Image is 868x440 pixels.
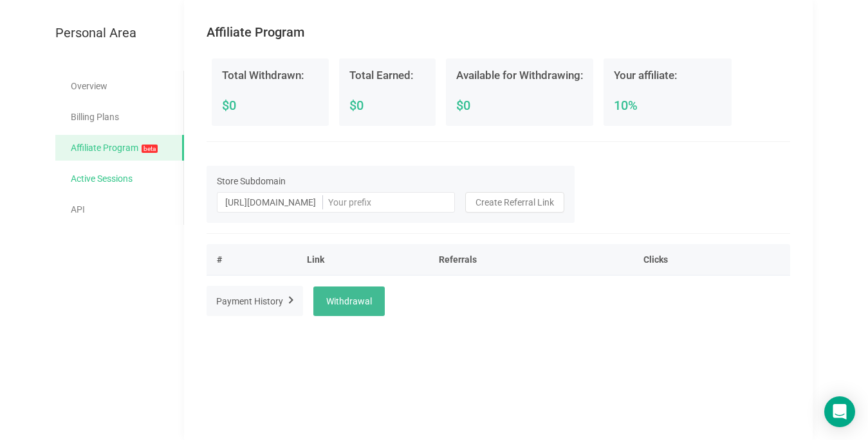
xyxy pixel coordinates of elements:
[216,296,293,306] span: Payment History
[71,73,174,99] a: Overview
[297,244,429,276] th: Link
[614,69,721,82] h2: Your affiliate :
[71,135,174,162] a: Affiliate Programbeta
[225,197,316,207] span: [URL][DOMAIN_NAME]
[456,95,470,116] span: $0
[71,104,174,130] a: Billing Plans
[465,192,564,213] button: Create Referral Link
[222,69,319,82] h2: Total Withdrawn :
[313,286,385,316] button: Withdrawal
[71,166,174,191] a: Active Sessions
[207,286,303,316] button: Payment History
[207,25,790,40] h1: Affiliate Program
[456,69,583,82] h2: Available for Withdrawing :
[217,176,564,186] span: Store Subdomain
[614,95,638,116] span: 10%
[429,244,633,276] th: Referrals
[824,396,855,427] div: Open Intercom Messenger
[633,244,790,276] th: Clicks
[71,197,174,222] a: API
[349,69,425,82] h2: Total Earned :
[55,26,136,40] span: Personal Area
[349,95,364,116] span: $0
[207,244,297,276] th: #
[222,95,236,116] span: $0
[322,195,448,209] input: Your prefix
